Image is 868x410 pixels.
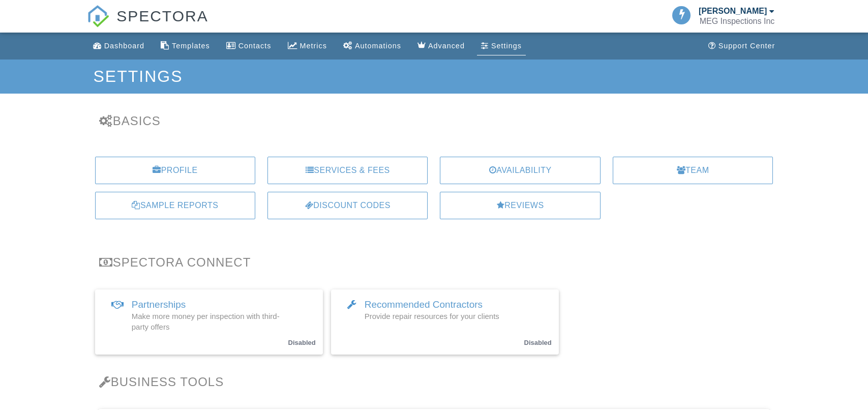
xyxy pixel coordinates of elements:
a: Team [613,157,773,184]
div: Dashboard [104,42,144,50]
a: Contacts [222,37,276,55]
a: Automations (Basic) [339,37,405,55]
small: Disabled [288,339,316,346]
img: The Best Home Inspection Software - Spectora [87,5,109,27]
a: Support Center [704,37,780,55]
a: Profile [95,157,255,184]
h3: Spectora Connect [99,255,769,269]
a: SPECTORA [87,15,208,34]
a: Recommended Contractors Provide repair resources for your clients Disabled [331,289,559,355]
h1: Settings [94,68,775,85]
div: Contacts [238,42,272,50]
div: Automations [355,42,401,50]
div: Advanced [428,42,465,50]
a: Templates [157,37,214,55]
div: Settings [491,42,522,50]
h3: Business Tools [99,375,769,389]
a: Metrics [284,37,331,55]
h3: Basics [99,114,769,128]
a: Discount Codes [267,192,428,219]
a: Availability [440,157,600,184]
div: Templates [172,42,210,50]
span: Provide repair resources for your clients [365,312,499,320]
div: Support Center [719,42,775,50]
a: Sample Reports [95,192,255,219]
a: Partnerships Make more money per inspection with third-party offers Disabled [95,289,323,355]
a: Services & Fees [267,157,428,184]
small: Disabled [524,339,552,346]
span: Make more money per inspection with third-party offers [132,312,280,331]
a: Dashboard [89,37,148,55]
div: Metrics [300,42,327,50]
a: Settings [477,37,526,55]
div: MEG Inspections Inc [700,16,775,26]
div: [PERSON_NAME] [699,6,767,16]
span: SPECTORA [116,5,208,26]
span: Partnerships [132,299,186,310]
a: Advanced [413,37,469,55]
a: Reviews [440,192,600,219]
span: Recommended Contractors [365,299,483,310]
